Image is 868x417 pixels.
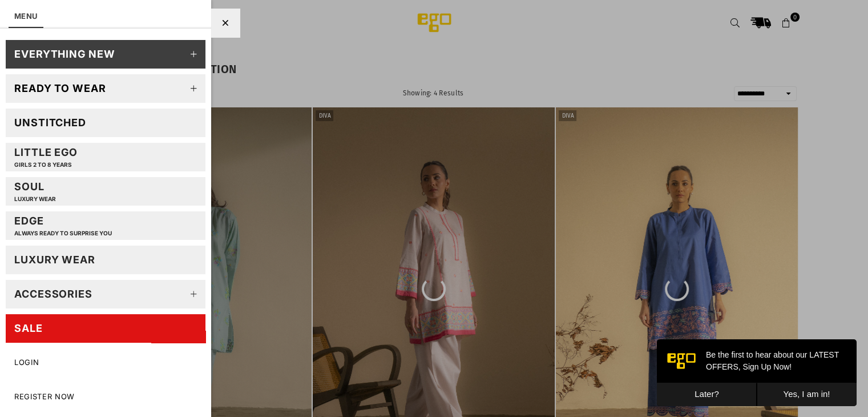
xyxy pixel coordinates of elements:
a: Accessories [6,280,205,308]
button: Yes, I am in! [100,43,200,67]
a: MENU [14,11,38,21]
div: Unstitched [14,116,86,129]
div: Little EGO [14,146,78,168]
div: Close Menu [211,9,240,37]
div: EDGE [14,214,112,236]
a: SALE [6,314,205,343]
a: Ready to wear [6,74,205,103]
a: LUXURY WEAR [6,246,205,274]
p: GIRLS 2 TO 8 YEARS [14,161,78,169]
p: LUXURY WEAR [14,195,56,203]
a: Register Now [6,383,205,411]
div: Soul [14,180,56,202]
a: Unstitched [6,109,205,137]
div: SALE [14,322,43,335]
a: EDGEAlways ready to surprise you [6,211,205,240]
a: Little EGOGIRLS 2 TO 8 YEARS [6,143,205,171]
div: EVERYTHING NEW [14,47,115,61]
div: Ready to wear [14,82,106,95]
a: LOGIN [6,348,205,377]
a: SoulLUXURY WEAR [6,177,205,206]
iframe: webpush-onsite [657,339,857,406]
p: Always ready to surprise you [14,230,112,237]
div: Accessories [14,287,92,300]
a: EVERYTHING NEW [6,40,205,69]
div: LUXURY WEAR [14,253,95,266]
